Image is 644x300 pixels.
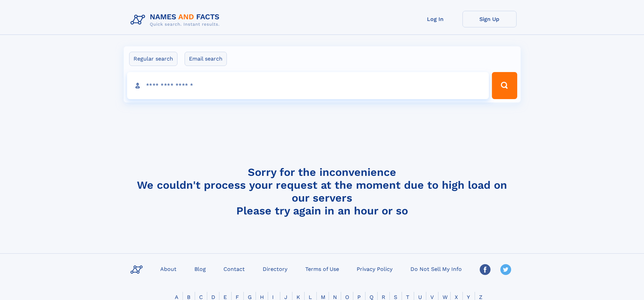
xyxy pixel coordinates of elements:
a: Do Not Sell My Info [408,264,464,274]
input: search input [127,72,489,99]
img: Logo Names and Facts [128,11,225,29]
img: Twitter [500,264,511,275]
label: Email search [185,52,227,66]
a: Log In [408,11,462,27]
button: Search Button [492,72,517,99]
a: Directory [260,264,290,274]
h4: Sorry for the inconvenience We couldn't process your request at the moment due to high load on ou... [128,166,517,217]
a: Sign Up [462,11,517,27]
a: Blog [192,264,209,274]
a: Privacy Policy [354,264,395,274]
a: Terms of Use [303,264,342,274]
img: Facebook [480,264,491,275]
label: Regular search [129,52,177,66]
a: Contact [221,264,247,274]
a: About [158,264,179,274]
